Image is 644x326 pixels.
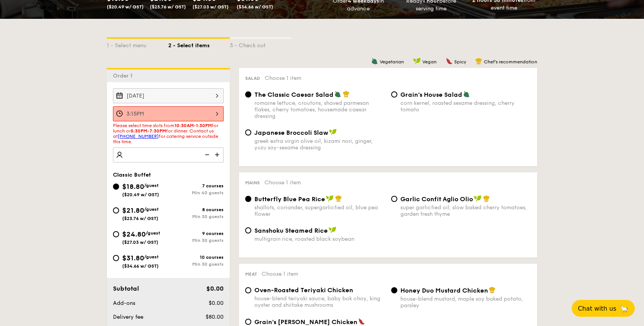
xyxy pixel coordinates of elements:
img: icon-chef-hat.a58ddaea.svg [335,195,342,202]
span: Mains [245,180,260,185]
img: icon-vegan.f8ff3823.svg [326,195,334,202]
input: Sanshoku Steamed Ricemultigrain rice, roasted black soybean [245,227,251,233]
span: ($34.66 w/ GST) [122,263,159,269]
span: Vegetarian [380,59,404,65]
img: icon-vegetarian.fe4039eb.svg [463,91,470,98]
input: Event time [113,106,224,121]
div: multigrain rice, roasted black soybean [254,236,385,242]
input: The Classic Caesar Saladromaine lettuce, croutons, shaved parmesan flakes, cherry tomatoes, house... [245,91,251,98]
input: Oven-Roasted Teriyaki Chickenhouse-blend teriyaki sauce, baby bok choy, king oyster and shiitake ... [245,287,251,293]
span: $0.00 [209,300,224,306]
strong: 5:30PM-7:30PM [131,128,166,134]
span: /guest [144,183,159,188]
span: $21.80 [122,206,144,215]
span: Salad [245,76,260,81]
input: $24.80/guest($27.03 w/ GST)9 coursesMin 30 guests [113,231,119,237]
span: ($27.03 w/ GST) [122,240,158,245]
div: 8 courses [168,207,224,212]
span: $24.80 [122,230,146,238]
div: corn kernel, roasted sesame dressing, cherry tomato [400,100,531,113]
span: Classic Buffet [113,172,151,178]
div: 7 courses [168,183,224,189]
div: 9 courses [168,231,224,236]
input: Event date [113,88,224,103]
strong: 10:30AM-1:30PM [174,123,212,128]
img: icon-vegetarian.fe4039eb.svg [334,91,341,98]
a: [PHONE_NUMBER] [118,134,159,139]
span: Choose 1 item [265,75,301,81]
span: ($23.76 w/ GST) [150,4,186,10]
img: icon-add.58712e84.svg [212,147,224,162]
div: house-blend teriyaki sauce, baby bok choy, king oyster and shiitake mushrooms [254,295,385,308]
span: Garlic Confit Aglio Olio [400,195,473,203]
span: $80.00 [206,314,224,320]
span: Chef's recommendation [484,59,537,65]
span: The Classic Caesar Salad [254,91,334,98]
span: $18.80 [122,182,144,191]
div: shallots, coriander, supergarlicfied oil, blue pea flower [254,204,385,217]
div: Min 30 guests [168,261,224,267]
img: icon-spicy.37a8142b.svg [358,318,365,325]
div: house-blend mustard, maple soy baked potato, parsley [400,296,531,309]
span: Subtotal [113,285,139,292]
img: icon-vegan.f8ff3823.svg [413,58,421,65]
span: Honey Duo Mustard Chicken [400,287,488,294]
img: icon-vegan.f8ff3823.svg [329,227,336,233]
span: Grain's House Salad [400,91,462,98]
div: Min 30 guests [168,214,224,219]
input: Butterfly Blue Pea Riceshallots, coriander, supergarlicfied oil, blue pea flower [245,196,251,202]
img: icon-chef-hat.a58ddaea.svg [475,58,482,65]
span: /guest [146,230,160,236]
span: Grain's [PERSON_NAME] Chicken [254,318,357,326]
span: Delivery fee [113,314,143,320]
input: $18.80/guest($20.49 w/ GST)7 coursesMin 40 guests [113,184,119,190]
span: ($20.49 w/ GST) [107,4,144,10]
span: Add-ons [113,300,135,306]
span: Choose 1 item [262,271,298,277]
span: Please select time slots from for lunch or for dinner. Contact us at for catering service outside... [113,123,218,144]
span: Oven-Roasted Teriyaki Chicken [254,286,353,294]
span: ($27.03 w/ GST) [193,4,229,10]
div: Min 40 guests [168,190,224,195]
span: /guest [144,207,159,212]
button: Chat with us🦙 [572,300,635,317]
input: $21.80/guest($23.76 w/ GST)8 coursesMin 30 guests [113,207,119,213]
div: 2 - Select items [168,39,230,50]
span: Japanese Broccoli Slaw [254,129,328,136]
input: Grain's [PERSON_NAME] Chickennyonya [PERSON_NAME], masala powder, lemongrass [245,319,251,325]
img: icon-vegan.f8ff3823.svg [474,195,481,202]
img: icon-reduce.1d2dbef1.svg [201,147,212,162]
span: $0.00 [206,285,224,292]
img: icon-spicy.37a8142b.svg [446,58,453,65]
span: Chat with us [578,305,616,312]
img: icon-vegetarian.fe4039eb.svg [371,58,378,65]
div: super garlicfied oil, slow baked cherry tomatoes, garden fresh thyme [400,204,531,217]
div: greek extra virgin olive oil, kizami nori, ginger, yuzu soy-sesame dressing [254,138,385,151]
span: Meat [245,271,257,277]
img: icon-chef-hat.a58ddaea.svg [343,91,350,98]
img: icon-chef-hat.a58ddaea.svg [483,195,490,202]
div: 1 - Select menu [107,39,168,50]
span: Choose 1 item [264,179,301,186]
span: Spicy [454,59,466,65]
span: $31.80 [122,254,144,262]
span: Order 1 [113,73,136,79]
input: Honey Duo Mustard Chickenhouse-blend mustard, maple soy baked potato, parsley [391,287,397,293]
img: icon-chef-hat.a58ddaea.svg [489,286,496,293]
span: ($20.49 w/ GST) [122,192,159,197]
span: Butterfly Blue Pea Rice [254,195,325,203]
span: 🦙 [619,304,629,313]
input: Japanese Broccoli Slawgreek extra virgin olive oil, kizami nori, ginger, yuzu soy-sesame dressing [245,129,251,136]
span: Sanshoku Steamed Rice [254,227,328,234]
input: Garlic Confit Aglio Oliosuper garlicfied oil, slow baked cherry tomatoes, garden fresh thyme [391,196,397,202]
img: icon-vegan.f8ff3823.svg [329,129,337,136]
span: ($34.66 w/ GST) [237,4,273,10]
span: /guest [144,254,159,260]
div: 10 courses [168,255,224,260]
div: Min 30 guests [168,238,224,243]
div: romaine lettuce, croutons, shaved parmesan flakes, cherry tomatoes, housemade caesar dressing [254,100,385,119]
input: Grain's House Saladcorn kernel, roasted sesame dressing, cherry tomato [391,91,397,98]
div: 3 - Check out [230,39,291,50]
span: ($23.76 w/ GST) [122,216,158,221]
input: $31.80/guest($34.66 w/ GST)10 coursesMin 30 guests [113,255,119,261]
